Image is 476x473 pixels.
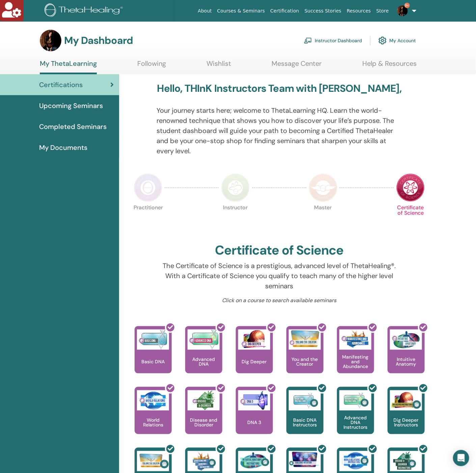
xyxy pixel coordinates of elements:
[134,174,162,202] img: Practitioner
[221,205,250,233] p: Instructor
[453,450,469,466] div: Open Intercom Messenger
[390,330,422,350] img: Intuitive Anatomy
[134,205,162,233] p: Practitioner
[188,330,220,350] img: Advanced DNA
[388,387,425,448] a: Dig Deeper Instructors Dig Deeper Instructors
[39,122,107,132] span: Completed Seminars
[388,326,425,387] a: Intuitive Anatomy Intuitive Anatomy
[64,34,133,47] h3: My Dashboard
[289,451,321,468] img: Intuitive Child In Me Instructors
[309,205,337,233] p: Master
[185,357,222,366] p: Advanced DNA
[238,390,270,411] img: DNA 3
[304,33,362,48] a: Instructor Dashboard
[337,387,374,448] a: Advanced DNA Instructors Advanced DNA Instructors
[286,387,324,448] a: Basic DNA Instructors Basic DNA Instructors
[339,451,371,471] img: World Relations Instructors
[215,243,344,258] h2: Certificate of Science
[337,354,374,369] p: Manifesting and Abundance
[309,174,337,202] img: Master
[339,390,371,411] img: Advanced DNA Instructors
[236,326,273,387] a: Dig Deeper Dig Deeper
[195,5,214,17] a: About
[286,357,324,366] p: You and the Creator
[337,415,374,429] p: Advanced DNA Instructors
[137,330,169,350] img: Basic DNA
[396,174,425,202] img: Certificate of Science
[302,5,344,17] a: Success Stories
[40,30,61,51] img: default.jpg
[45,3,125,19] img: logo.png
[188,390,220,411] img: Disease and Disorder
[286,418,324,427] p: Basic DNA Instructors
[379,33,416,48] a: My Account
[397,5,408,16] img: default.jpg
[238,330,270,350] img: Dig Deeper
[272,59,322,73] a: Message Center
[135,326,172,387] a: Basic DNA Basic DNA
[388,418,425,427] p: Dig Deeper Instructors
[374,5,392,17] a: Store
[137,451,169,471] img: You and the Creator Instructors
[157,296,402,305] p: Click on a course to search available seminars
[135,418,172,427] p: World Relations
[239,359,270,364] p: Dig Deeper
[157,82,401,95] h3: Hello, THInK Instructors Team with [PERSON_NAME],
[157,105,402,156] p: Your journey starts here; welcome to ThetaLearning HQ. Learn the world-renowned technique that sh...
[39,101,103,111] span: Upcoming Seminars
[286,326,324,387] a: You and the Creator You and the Creator
[268,5,302,17] a: Certification
[39,142,87,153] span: My Documents
[388,357,425,366] p: Intuitive Anatomy
[390,451,422,471] img: Disease and Disorder Instructors
[207,59,231,73] a: Wishlist
[215,5,268,17] a: Courses & Seminars
[339,330,371,350] img: Manifesting and Abundance
[379,35,387,46] img: cog.svg
[137,390,169,411] img: World Relations
[396,205,425,233] p: Certificate of Science
[221,174,250,202] img: Instructor
[289,330,321,348] img: You and the Creator
[185,418,222,427] p: Disease and Disorder
[40,59,97,74] a: My ThetaLearning
[185,387,222,448] a: Disease and Disorder Disease and Disorder
[344,5,374,17] a: Resources
[188,451,220,471] img: Manifesting and Abundance Instructors
[236,387,273,448] a: DNA 3 DNA 3
[185,326,222,387] a: Advanced DNA Advanced DNA
[135,387,172,448] a: World Relations World Relations
[137,59,166,73] a: Following
[39,80,83,90] span: Certifications
[157,261,402,291] p: The Certificate of Science is a prestigious, advanced level of ThetaHealing®. With a Certificate ...
[404,3,410,8] span: 9+
[337,326,374,387] a: Manifesting and Abundance Manifesting and Abundance
[362,59,417,73] a: Help & Resources
[289,390,321,411] img: Basic DNA Instructors
[304,37,312,44] img: chalkboard-teacher.svg
[238,451,270,471] img: Intuitive Anatomy Instructors
[390,390,422,411] img: Dig Deeper Instructors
